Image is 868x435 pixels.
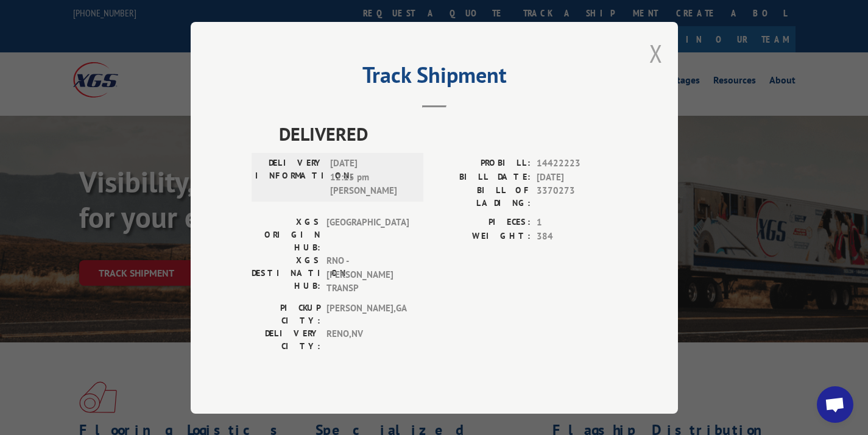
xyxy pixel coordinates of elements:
[537,216,617,230] span: 1
[326,327,409,352] span: RENO , NV
[537,170,617,184] span: [DATE]
[649,37,663,69] button: Close modal
[252,216,320,254] label: XGS ORIGIN HUB:
[537,184,617,210] span: 3370273
[252,301,320,327] label: PICKUP CITY:
[330,157,412,198] span: [DATE] 12:15 pm [PERSON_NAME]
[252,254,320,295] label: XGS DESTINATION HUB:
[537,229,617,243] span: 384
[255,157,324,198] label: DELIVERY INFORMATION:
[326,254,409,295] span: RNO - [PERSON_NAME] TRANSP
[434,157,531,171] label: PROBILL:
[434,184,531,210] label: BILL OF LADING:
[434,229,531,243] label: WEIGHT:
[817,386,853,423] a: Open chat
[252,327,320,352] label: DELIVERY CITY:
[537,157,617,171] span: 14422223
[326,216,409,254] span: [GEOGRAPHIC_DATA]
[252,66,617,90] h2: Track Shipment
[326,301,409,327] span: [PERSON_NAME] , GA
[434,216,531,230] label: PIECES:
[434,170,531,184] label: BILL DATE:
[279,120,617,147] span: DELIVERED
